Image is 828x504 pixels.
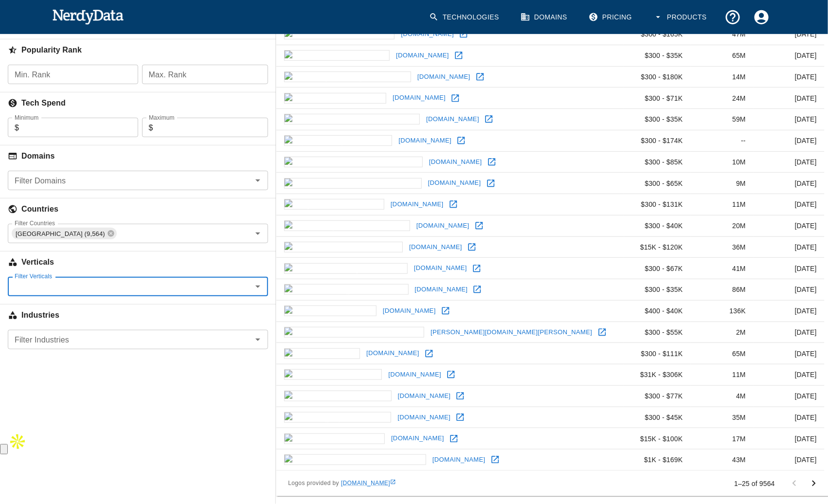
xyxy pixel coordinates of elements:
[446,197,461,212] a: Open braybrook.co.uk in new window
[251,333,265,346] button: Open
[624,194,691,216] td: $300 - $131K
[691,45,754,66] td: 65M
[394,48,451,63] a: [DOMAIN_NAME]
[484,176,498,191] a: Open brassicarestaurant.co.uk in new window
[691,236,754,258] td: 36M
[389,431,447,446] a: [DOMAIN_NAME]
[648,3,715,32] button: Products
[12,228,109,239] span: [GEOGRAPHIC_DATA] (9,564)
[284,114,420,125] img: brandzeronaturals.co.uk icon
[142,118,269,137] div: $
[624,385,691,407] td: $300 - $77K
[691,279,754,301] td: 86M
[754,194,825,216] td: [DATE]
[149,113,175,122] label: Maximum
[395,410,453,425] a: [DOMAIN_NAME]
[624,236,691,258] td: $15K - $120K
[691,173,754,194] td: 9M
[691,151,754,173] td: 10M
[447,432,461,446] a: Open bricktanks.co.uk in new window
[284,306,377,316] img: brennan.co.uk icon
[485,155,499,169] a: Open brassicamercantile.co.uk in new window
[284,412,391,423] img: brewkegtap.co.uk icon
[515,3,575,32] a: Domains
[426,176,484,191] a: [DOMAIN_NAME]
[624,45,691,66] td: $300 - $35K
[284,93,386,104] img: brandwear.co.nz icon
[754,173,825,194] td: [DATE]
[691,428,754,450] td: 17M
[472,218,486,233] a: Open brayvalleywines.co.uk in new window
[398,27,456,42] a: [DOMAIN_NAME]
[754,88,825,109] td: [DATE]
[624,215,691,236] td: $300 - $40K
[624,173,691,194] td: $300 - $65K
[804,474,824,493] button: Go to next page
[413,282,470,297] a: [DOMAIN_NAME]
[624,258,691,279] td: $300 - $67K
[427,155,485,170] a: [DOMAIN_NAME]
[284,220,410,231] img: brayvalleywines.co.uk icon
[52,7,124,26] img: NerdyData.com
[396,133,454,148] a: [DOMAIN_NAME]
[754,130,825,151] td: [DATE]
[691,450,754,471] td: 43M
[251,280,265,293] button: Open
[719,3,747,32] button: Support and Documentation
[12,228,117,239] div: [GEOGRAPHIC_DATA] (9,564)
[624,407,691,428] td: $300 - $45K
[754,258,825,279] td: [DATE]
[284,348,360,359] img: breo.co.uk icon
[624,364,691,386] td: $31K - $306K
[754,322,825,343] td: [DATE]
[415,70,473,85] a: [DOMAIN_NAME]
[482,112,496,126] a: Open brandzeronaturals.co.uk in new window
[734,479,775,488] p: 1–25 of 9564
[15,272,52,281] label: Filter Verticals
[284,157,423,167] img: brassicamercantile.co.uk icon
[691,385,754,407] td: 4M
[284,199,384,210] img: braybrook.co.uk icon
[624,322,691,343] td: $300 - $55K
[453,389,468,403] a: Open brew2bottle.co.uk in new window
[388,197,446,212] a: [DOMAIN_NAME]
[451,48,466,63] a: Open brandstand.co.uk in new window
[341,480,396,486] a: [DOMAIN_NAME]
[284,284,408,295] img: breedonandgell.co.uk icon
[284,135,392,146] img: mymentality.co.uk icon
[754,300,825,322] td: [DATE]
[624,130,691,151] td: $300 - $174K
[754,407,825,428] td: [DATE]
[691,258,754,279] td: 41M
[422,346,436,361] a: Open breo.co.uk in new window
[624,151,691,173] td: $300 - $85K
[691,130,754,151] td: --
[407,240,465,255] a: [DOMAIN_NAME]
[448,91,463,106] a: Open brandwear.co.nz in new window
[288,479,396,488] span: Logos provided by
[465,240,479,254] a: Open breastdressed.co.uk in new window
[364,346,422,361] a: [DOMAIN_NAME]
[470,282,485,297] a: Open breedonandgell.co.uk in new window
[691,66,754,88] td: 14M
[8,118,138,137] div: $
[691,88,754,109] td: 24M
[624,343,691,364] td: $300 - $111K
[691,194,754,216] td: 11M
[624,450,691,471] td: $1K - $169K
[754,385,825,407] td: [DATE]
[284,50,390,61] img: brandstand.co.uk icon
[691,300,754,322] td: 136K
[251,174,265,187] button: Open
[754,66,825,88] td: [DATE]
[691,364,754,386] td: 11M
[747,3,776,32] button: Account Settings
[691,343,754,364] td: 65M
[284,242,403,252] img: breastdressed.co.uk icon
[284,178,421,189] img: brassicarestaurant.co.uk icon
[754,428,825,450] td: [DATE]
[284,369,382,380] img: bretonshirt.com icon
[691,215,754,236] td: 20M
[754,279,825,301] td: [DATE]
[473,70,487,84] a: Open brandtsjewellery.co.uk in new window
